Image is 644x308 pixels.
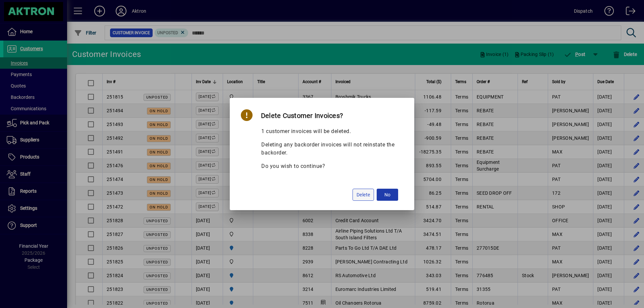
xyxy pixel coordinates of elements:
[353,189,374,201] button: Delete
[261,127,406,135] p: 1 customer invoices will be deleted.
[357,191,370,199] span: Delete
[261,162,406,170] p: Do you wish to continue?
[261,141,406,157] p: Deleting any backorder invoices will not reinstate the backorder.
[384,191,391,199] span: No
[377,189,398,201] button: No
[261,112,343,120] strong: Delete Customer Invoices?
